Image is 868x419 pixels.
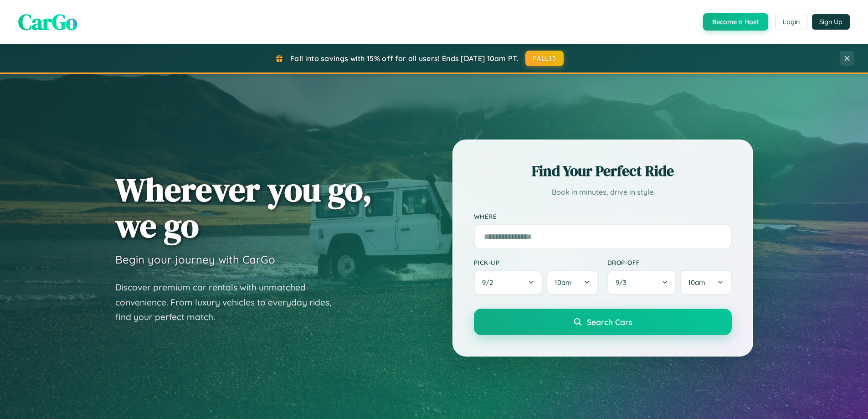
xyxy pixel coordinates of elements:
[474,270,543,295] button: 9/2
[474,259,598,266] label: Pick-up
[680,270,731,295] button: 10am
[115,280,343,325] p: Discover premium car rentals with unmatched convenience. From luxury vehicles to everyday rides, ...
[607,259,732,266] label: Drop-off
[115,171,372,243] h1: Wherever you go, we go
[474,161,732,181] h2: Find Your Perfect Ride
[474,309,732,335] button: Search Cars
[607,270,677,295] button: 9/3
[616,278,631,287] span: 9 / 3
[587,317,632,327] span: Search Cars
[688,278,705,287] span: 10am
[290,54,519,63] span: Fall into savings with 15% off for all users! Ends [DATE] 10am PT.
[703,13,768,31] button: Become a Host
[775,14,807,30] button: Login
[18,7,77,37] span: CarGo
[474,212,732,220] label: Where
[812,14,850,30] button: Sign Up
[555,278,572,287] span: 10am
[482,278,498,287] span: 9 / 2
[525,51,564,66] button: FALL15
[115,253,275,266] h3: Begin your journey with CarGo
[474,186,732,199] p: Book in minutes, drive in style
[546,270,598,295] button: 10am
